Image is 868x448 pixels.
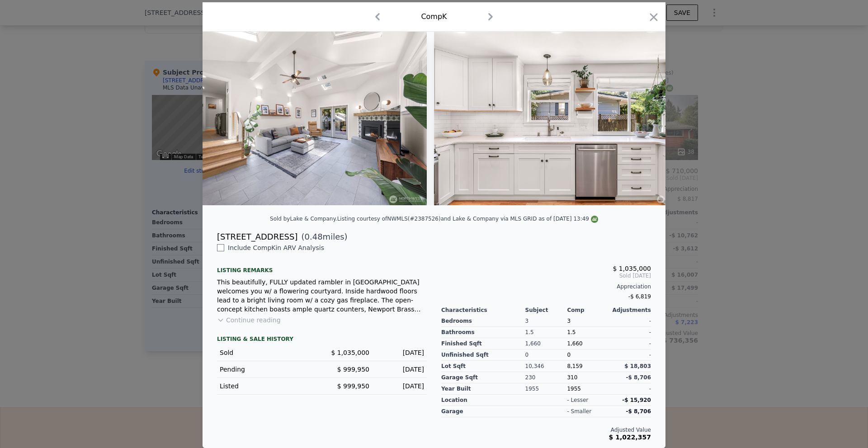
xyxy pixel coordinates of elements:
div: Sold by Lake & Company . [270,216,337,222]
div: Finished Sqft [441,338,525,349]
div: Unfinished Sqft [441,349,525,361]
div: Pending [220,365,315,374]
div: Comp K [421,11,447,22]
span: Sold [DATE] [441,272,651,279]
span: $ 1,022,357 [609,434,651,441]
span: $ 1,035,000 [613,265,651,272]
div: Characteristics [441,307,525,314]
img: Property Img [166,32,427,205]
button: Continue reading [217,316,281,325]
div: This beautifully, FULLY updated rambler in [GEOGRAPHIC_DATA] welcomes you w/ a flowering courtyar... [217,278,427,314]
img: NWMLS Logo [591,216,598,223]
span: ( miles) [297,231,347,243]
div: Bathrooms [441,327,525,338]
img: Property Img [434,32,694,205]
div: 10,346 [525,361,567,372]
span: -$ 8,706 [626,374,651,381]
div: 1,660 [525,338,567,349]
div: 1955 [525,383,567,395]
div: Listed [220,382,315,391]
span: -$ 15,920 [622,397,651,403]
div: Lot Sqft [441,361,525,372]
div: Adjusted Value [441,426,651,434]
div: Garage Sqft [441,372,525,383]
div: - [609,383,651,395]
span: 3 [567,318,571,324]
div: - [609,349,651,361]
div: Subject [525,307,567,314]
div: - [609,316,651,327]
span: -$ 8,706 [626,408,651,415]
span: 0.48 [305,232,323,241]
div: 1955 [567,383,609,395]
div: Comp [567,307,609,314]
div: location [441,395,525,406]
div: [DATE] [377,382,424,391]
div: garage [441,406,525,417]
div: [DATE] [377,348,424,357]
span: 8,159 [567,363,582,369]
div: Appreciation [441,283,651,290]
span: $ 999,950 [337,382,369,390]
span: Include Comp K in ARV Analysis [224,244,328,251]
span: $ 18,803 [624,363,651,369]
span: $ 999,950 [337,366,369,373]
span: 1,660 [567,340,582,347]
div: Listing remarks [217,259,427,274]
div: 0 [525,349,567,361]
div: Adjustments [609,307,651,314]
div: 230 [525,372,567,383]
div: LISTING & SALE HISTORY [217,335,427,344]
div: [STREET_ADDRESS] [217,231,297,243]
div: 3 [525,316,567,327]
div: 1.5 [525,327,567,338]
span: -$ 6,819 [628,293,651,300]
div: Bedrooms [441,316,525,327]
span: $ 1,035,000 [331,349,369,356]
div: - [609,338,651,349]
div: - lesser [567,396,588,404]
div: 1.5 [567,327,609,338]
div: Year Built [441,383,525,395]
div: Listing courtesy of NWMLS (#2387526) and Lake & Company via MLS GRID as of [DATE] 13:49 [337,216,598,222]
div: - smaller [567,408,591,415]
span: 310 [567,374,577,381]
div: - [609,327,651,338]
div: [DATE] [377,365,424,374]
div: Sold [220,348,315,357]
span: 0 [567,352,571,358]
